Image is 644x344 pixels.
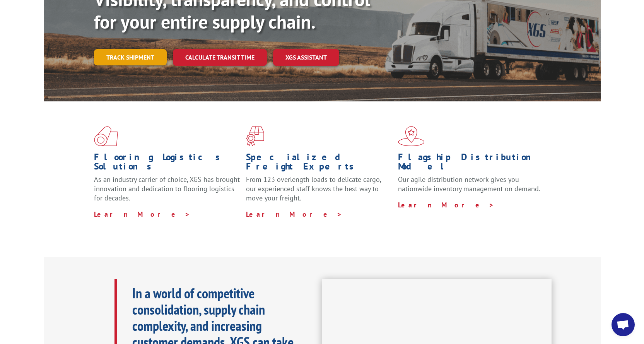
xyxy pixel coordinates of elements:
[398,152,544,175] h1: Flagship Distribution Model
[398,200,494,209] a: Learn More >
[398,126,425,146] img: xgs-icon-flagship-distribution-model-red
[94,49,167,65] a: Track shipment
[398,175,540,193] span: Our agile distribution network gives you nationwide inventory management on demand.
[94,126,118,146] img: xgs-icon-total-supply-chain-intelligence-red
[246,175,392,209] p: From 123 overlength loads to delicate cargo, our experienced staff knows the best way to move you...
[273,49,339,66] a: XGS ASSISTANT
[94,152,240,175] h1: Flooring Logistics Solutions
[246,126,264,146] img: xgs-icon-focused-on-flooring-red
[94,175,240,202] span: As an industry carrier of choice, XGS has brought innovation and dedication to flooring logistics...
[612,313,635,336] a: Open chat
[173,49,267,66] a: Calculate transit time
[246,152,392,175] h1: Specialized Freight Experts
[246,210,342,219] a: Learn More >
[94,210,190,219] a: Learn More >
